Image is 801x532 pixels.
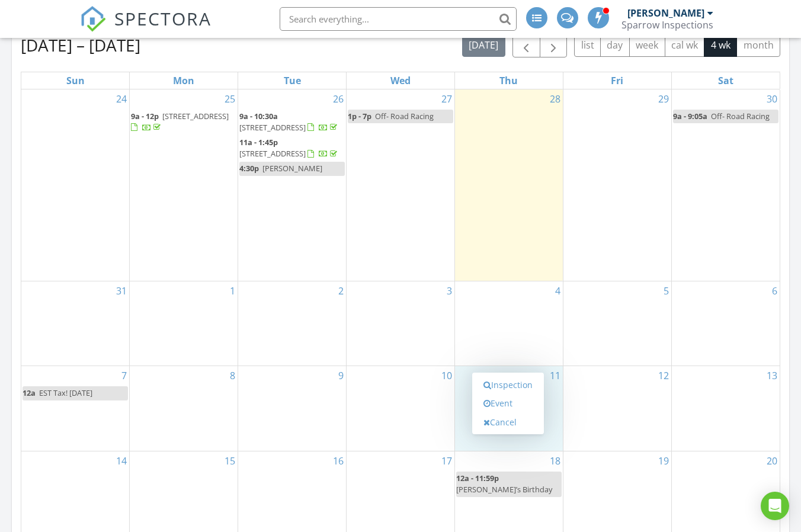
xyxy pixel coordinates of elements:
a: SPECTORA [80,16,212,41]
td: Go to September 4, 2025 [454,281,563,366]
input: Search everything... [280,7,517,31]
a: Go to September 8, 2025 [228,366,238,385]
a: Go to August 31, 2025 [114,281,129,300]
span: 11a - 1:45p [239,137,278,148]
a: Go to September 2, 2025 [336,281,346,300]
td: Go to August 27, 2025 [347,89,455,281]
td: Go to August 31, 2025 [21,281,130,366]
a: 11a - 1:45p [STREET_ADDRESS] [239,137,339,159]
span: SPECTORA [114,6,212,31]
div: [PERSON_NAME] [627,7,704,19]
td: Go to September 6, 2025 [671,281,780,366]
a: Go to September 20, 2025 [764,451,780,470]
a: Go to September 10, 2025 [439,366,454,385]
span: 12a - 11:59p [456,473,499,483]
td: Go to September 8, 2025 [130,366,238,451]
td: Go to September 1, 2025 [130,281,238,366]
button: month [736,34,780,57]
td: Go to September 2, 2025 [238,281,347,366]
a: Go to September 5, 2025 [661,281,671,300]
a: 9a - 12p [STREET_ADDRESS] [131,111,229,133]
a: Go to September 13, 2025 [764,366,780,385]
a: Go to September 19, 2025 [656,451,671,470]
a: Inspection [478,376,539,395]
td: Go to September 7, 2025 [21,366,130,451]
span: Off- Road Racing [375,111,434,121]
a: Go to August 24, 2025 [114,89,129,108]
a: Go to September 9, 2025 [336,366,346,385]
button: Previous [512,33,540,57]
a: Go to September 18, 2025 [547,451,563,470]
a: Go to August 26, 2025 [331,89,346,108]
a: Go to August 28, 2025 [547,89,563,108]
div: Open Intercom Messenger [761,492,789,520]
td: Go to August 30, 2025 [671,89,780,281]
a: Go to September 16, 2025 [331,451,346,470]
td: Go to September 5, 2025 [563,281,671,366]
td: Go to August 26, 2025 [238,89,347,281]
a: Go to August 30, 2025 [764,89,780,108]
td: Go to August 28, 2025 [454,89,563,281]
td: Go to August 24, 2025 [21,89,130,281]
td: Go to September 10, 2025 [347,366,455,451]
a: Go to September 1, 2025 [228,281,238,300]
td: Go to August 29, 2025 [563,89,671,281]
a: Go to August 29, 2025 [656,89,671,108]
a: Saturday [716,72,736,89]
button: day [600,34,630,57]
button: 4 wk [704,34,737,57]
a: Go to September 12, 2025 [656,366,671,385]
span: [STREET_ADDRESS] [239,148,306,159]
h2: [DATE] – [DATE] [21,33,140,57]
span: [PERSON_NAME]’s Birthday [456,484,552,495]
td: Go to September 9, 2025 [238,366,347,451]
a: Event [478,394,539,413]
td: Go to September 12, 2025 [563,366,671,451]
a: Wednesday [388,72,413,89]
a: Monday [171,72,197,89]
a: Tuesday [281,72,303,89]
a: Cancel [478,413,539,432]
a: Sunday [64,72,87,89]
a: 9a - 10:30a [STREET_ADDRESS] [239,110,345,135]
a: Go to September 14, 2025 [114,451,129,470]
span: 9a - 9:05a [673,111,707,121]
a: Go to September 4, 2025 [553,281,563,300]
a: Go to September 15, 2025 [222,451,238,470]
span: 9a - 10:30a [239,111,278,121]
td: Go to September 11, 2025 [454,366,563,451]
a: Go to August 25, 2025 [222,89,238,108]
span: EST Tax! [DATE] [39,387,92,398]
a: Go to September 3, 2025 [444,281,454,300]
td: Go to August 25, 2025 [130,89,238,281]
span: [STREET_ADDRESS] [162,111,229,121]
button: [DATE] [462,34,505,57]
a: Go to September 7, 2025 [119,366,129,385]
button: list [574,34,601,57]
a: 9a - 12p [STREET_ADDRESS] [131,110,236,135]
a: Thursday [497,72,520,89]
a: 9a - 10:30a [STREET_ADDRESS] [239,111,339,133]
a: Go to September 11, 2025 [547,366,563,385]
td: Go to September 3, 2025 [347,281,455,366]
span: 1p - 7p [348,111,371,121]
td: Go to September 13, 2025 [671,366,780,451]
div: Sparrow Inspections [621,19,713,31]
a: 11a - 1:45p [STREET_ADDRESS] [239,136,345,161]
img: The Best Home Inspection Software - Spectora [80,6,106,32]
span: [PERSON_NAME] [262,163,322,174]
span: Off- Road Racing [711,111,770,121]
span: 9a - 12p [131,111,159,121]
span: 12a [23,387,36,398]
button: cal wk [665,34,705,57]
button: Next [540,33,568,57]
button: week [629,34,665,57]
span: 4:30p [239,163,259,174]
a: Go to September 17, 2025 [439,451,454,470]
a: Go to September 6, 2025 [770,281,780,300]
a: Go to August 27, 2025 [439,89,454,108]
a: Friday [608,72,626,89]
span: [STREET_ADDRESS] [239,122,306,133]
